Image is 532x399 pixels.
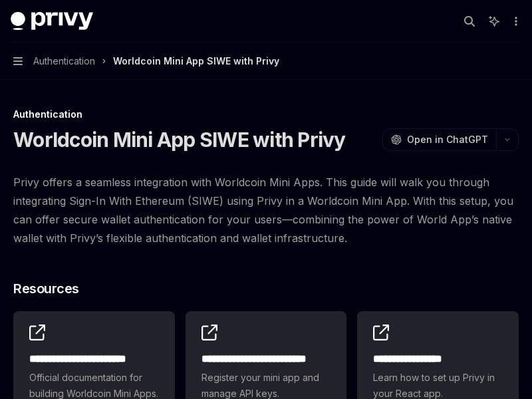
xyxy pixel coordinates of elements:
[13,108,519,121] div: Authentication
[382,128,496,151] button: Open in ChatGPT
[11,12,93,31] img: dark logo
[407,133,488,146] span: Open in ChatGPT
[113,53,279,69] div: Worldcoin Mini App SIWE with Privy
[13,128,346,152] h1: Worldcoin Mini App SIWE with Privy
[33,53,95,69] span: Authentication
[508,12,521,31] button: More actions
[13,173,519,247] span: Privy offers a seamless integration with Worldcoin Mini Apps. This guide will walk you through in...
[13,279,79,298] span: Resources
